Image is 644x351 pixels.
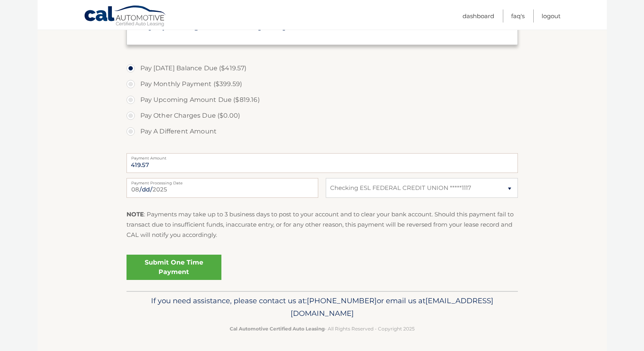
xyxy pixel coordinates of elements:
[132,295,513,320] p: If you need assistance, please contact us at: or email us at
[127,209,518,240] p: : Payments may take up to 3 business days to post to your account and to clear your bank account....
[127,92,518,108] label: Pay Upcoming Amount Due ($819.16)
[127,108,518,124] label: Pay Other Charges Due ($0.00)
[542,9,561,23] a: Logout
[511,9,525,23] a: FAQ's
[127,178,318,184] label: Payment Processing Date
[127,60,518,76] label: Pay [DATE] Balance Due ($419.57)
[291,296,493,318] span: [EMAIL_ADDRESS][DOMAIN_NAME]
[127,255,221,280] a: Submit One Time Payment
[84,5,167,28] a: Cal Automotive
[127,178,318,198] input: Payment Date
[127,124,518,139] label: Pay A Different Amount
[127,210,144,218] strong: NOTE
[230,326,325,332] strong: Cal Automotive Certified Auto Leasing
[463,9,494,23] a: Dashboard
[307,296,377,305] span: [PHONE_NUMBER]
[127,76,518,92] label: Pay Monthly Payment ($399.59)
[127,153,518,160] label: Payment Amount
[132,325,513,333] p: - All Rights Reserved - Copyright 2025
[127,153,518,173] input: Payment Amount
